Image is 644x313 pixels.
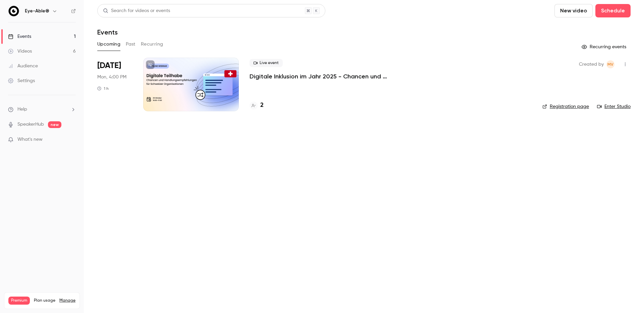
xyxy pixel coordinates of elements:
a: Digitale Inklusion im Jahr 2025 - Chancen und Handlungsempfehlungen für Schweizer Organisationen [250,72,451,80]
a: 2 [250,101,264,110]
h6: Eye-Able® [25,8,49,14]
button: Recurring [141,39,163,50]
span: [DATE] [97,60,121,71]
li: help-dropdown-opener [8,106,76,113]
span: Premium [8,297,30,305]
div: Videos [8,48,32,55]
span: new [48,121,61,128]
h4: 2 [260,101,264,110]
span: Plan usage [34,298,55,303]
a: Registration page [542,103,589,110]
div: Search for videos or events [103,7,170,14]
h1: Events [97,28,118,36]
img: Eye-Able® [8,6,19,16]
div: Audience [8,63,38,69]
button: Schedule [595,4,631,17]
a: SpeakerHub [17,121,44,128]
div: Oct 20 Mon, 4:00 PM (Europe/Berlin) [97,58,132,111]
span: Help [17,106,27,113]
a: Manage [59,298,75,303]
span: What's new [17,136,43,143]
button: Recurring events [579,42,631,52]
span: Mon, 4:00 PM [97,74,126,80]
div: Events [8,33,31,40]
span: Created by [579,60,604,68]
button: New video [554,4,593,17]
iframe: Noticeable Trigger [68,137,76,143]
div: 1 h [97,86,109,91]
button: Upcoming [97,39,120,50]
button: Past [126,39,136,50]
span: Mahdalena Varchenko [606,60,614,68]
a: Enter Studio [597,103,631,110]
span: MV [607,60,613,68]
span: Live event [250,59,283,67]
div: Settings [8,77,35,84]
